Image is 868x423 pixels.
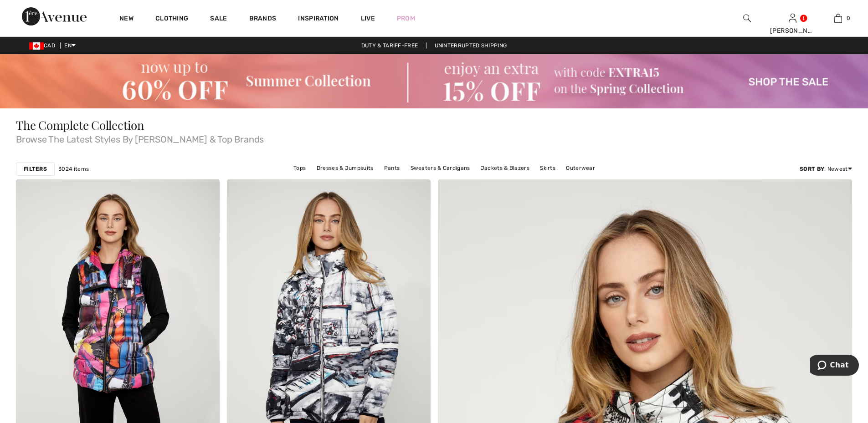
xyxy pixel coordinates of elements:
a: Outerwear [561,162,600,174]
a: Live [361,14,375,23]
img: 1ère Avenue [22,7,87,25]
a: Prom [397,14,415,23]
img: search the website [743,13,751,24]
span: CAD [29,42,59,49]
a: Pants [380,162,405,174]
span: 0 [847,14,850,22]
a: Clothing [155,15,188,24]
strong: Sort By [800,166,824,172]
iframe: Opens a widget where you can chat to one of our agents [810,355,859,377]
a: Tops [289,162,310,174]
a: Dresses & Jumpsuits [312,162,378,174]
a: Sale [210,15,227,24]
img: My Info [789,13,796,24]
a: Sign In [789,14,796,22]
strong: Filters [24,165,47,173]
a: Skirts [535,162,560,174]
img: My Bag [834,13,842,24]
span: The Complete Collection [16,117,144,133]
span: EN [64,42,76,49]
div: : Newest [800,165,852,173]
a: Jackets & Blazers [476,162,534,174]
a: New [119,15,134,24]
a: Brands [249,15,277,24]
a: Sweaters & Cardigans [406,162,475,174]
span: Inspiration [298,15,339,24]
span: Browse The Latest Styles By [PERSON_NAME] & Top Brands [16,131,852,144]
div: [PERSON_NAME] [770,26,815,36]
a: 0 [816,13,860,24]
img: Canadian Dollar [29,42,44,50]
span: 3024 items [58,165,89,173]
